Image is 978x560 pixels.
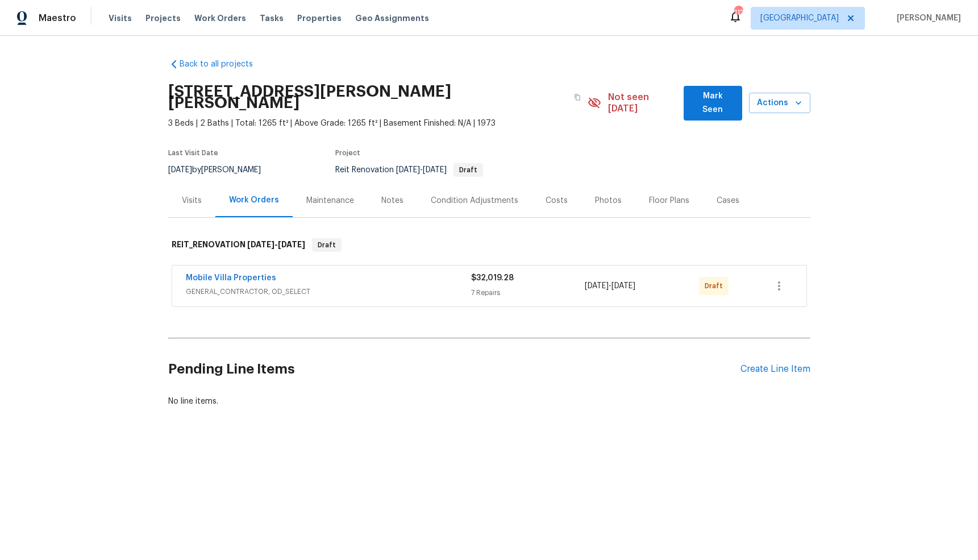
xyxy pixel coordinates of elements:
span: 3 Beds | 2 Baths | Total: 1265 ft² | Above Grade: 1265 ft² | Basement Finished: N/A | 1973 [168,118,588,129]
span: - [247,240,305,248]
span: Draft [705,280,727,292]
span: Properties [297,13,342,24]
span: - [585,280,635,292]
div: Visits [182,195,202,206]
button: Mark Seen [684,86,742,121]
div: 112 [734,7,742,18]
div: Work Orders [229,194,279,206]
span: Project [335,150,360,156]
span: [DATE] [247,240,274,248]
div: Condition Adjustments [431,195,518,206]
span: [DATE] [585,282,609,290]
span: [DATE] [168,166,192,174]
span: Tasks [260,14,284,22]
span: Geo Assignments [355,13,429,24]
span: [DATE] [278,240,305,248]
span: Maestro [39,13,76,24]
div: by [PERSON_NAME] [168,163,274,177]
h2: [STREET_ADDRESS][PERSON_NAME][PERSON_NAME] [168,86,568,109]
h2: Pending Line Items [168,343,740,396]
span: Last Visit Date [168,150,218,156]
span: Work Orders [194,13,246,24]
button: Copy Address [567,87,588,107]
a: Back to all projects [168,59,277,70]
a: Mobile Villa Properties [186,274,276,282]
div: Notes [381,195,403,206]
span: [DATE] [396,166,420,174]
span: Projects [145,13,181,24]
div: Maintenance [306,195,354,206]
div: REIT_RENOVATION [DATE]-[DATE]Draft [168,227,810,263]
div: Photos [595,195,622,206]
span: Actions [758,96,801,110]
div: No line items. [168,396,810,407]
span: [DATE] [611,282,635,290]
div: Floor Plans [649,195,689,206]
span: Mark Seen [693,89,733,117]
div: Create Line Item [740,364,810,375]
h6: REIT_RENOVATION [172,238,305,252]
div: Costs [546,195,568,206]
span: - [396,166,447,174]
span: $32,019.28 [471,274,514,282]
button: Actions [749,93,810,114]
span: Visits [109,13,132,24]
div: Cases [717,195,739,206]
span: Not seen [DATE] [608,92,677,114]
div: 7 Repairs [471,287,585,298]
span: [GEOGRAPHIC_DATA] [760,13,839,24]
span: Draft [313,239,340,251]
span: Draft [455,167,482,173]
span: Reit Renovation [335,166,483,174]
span: GENERAL_CONTRACTOR, OD_SELECT [186,286,471,297]
span: [DATE] [423,166,447,174]
span: [PERSON_NAME] [892,13,961,24]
